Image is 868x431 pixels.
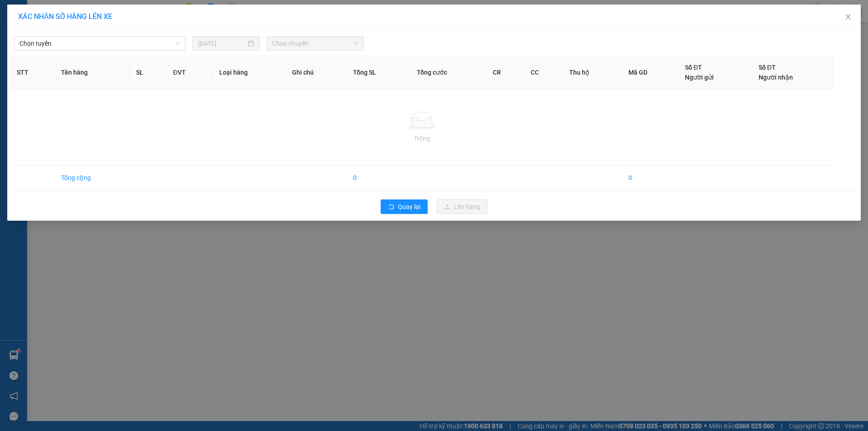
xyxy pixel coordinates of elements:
th: CR [486,55,524,90]
th: SL [129,55,165,90]
button: uploadLên hàng [437,199,487,214]
th: Thu hộ [562,55,621,90]
th: Mã GD [621,55,678,90]
td: Tổng cộng [54,166,129,190]
th: STT [9,55,54,90]
th: Ghi chú [285,55,346,90]
input: 12/08/2025 [198,38,246,48]
th: ĐVT [166,55,212,90]
span: Quay lại [398,202,420,212]
span: close [844,13,852,20]
span: Chọn chuyến [272,37,358,50]
th: Tổng SL [346,55,410,90]
span: Số ĐT [685,64,702,71]
div: Trống [17,133,827,143]
span: rollback [388,204,394,211]
th: Tổng cước [410,55,486,90]
th: Tên hàng [54,55,129,90]
button: rollbackQuay lại [381,199,428,214]
span: Người gửi [685,74,714,81]
button: Close [835,5,861,30]
th: Loại hàng [212,55,285,90]
td: 0 [621,166,678,190]
span: Người nhận [759,74,793,81]
span: XÁC NHẬN SỐ HÀNG LÊN XE [18,12,112,21]
span: Chọn tuyến [19,37,180,50]
th: CC [524,55,562,90]
span: Số ĐT [759,64,776,71]
td: 0 [346,166,410,190]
